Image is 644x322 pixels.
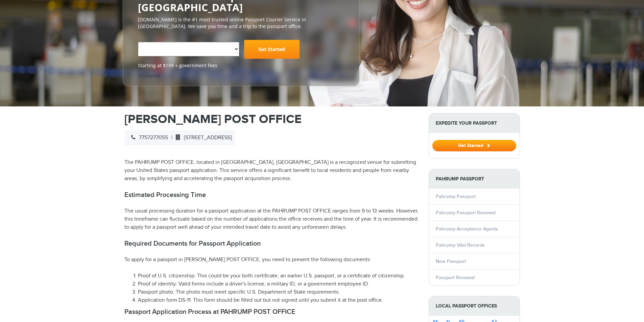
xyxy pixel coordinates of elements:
a: Get Started [432,143,516,148]
strong: Local Passport Offices [429,296,520,316]
p: The usual processing duration for a passport application at the PAHRUMP POST OFFICE ranges from 9... [124,207,419,231]
a: Pahrump Vital Records [436,242,485,248]
h2: Estimated Processing Time [124,191,419,199]
a: Pahrump Passport Renewal [436,210,496,216]
span: 7757277055 [128,134,168,141]
h2: Required Documents for Passport Application [124,240,419,248]
a: Pahrump Passport [436,194,476,199]
span: Starting at $199 + government fees [138,62,344,69]
a: Pahrump Acceptance Agents [436,226,498,232]
p: To apply for a passport in [PERSON_NAME] POST OFFICE, you need to present the following documents: [124,256,419,264]
strong: Pahrump Passport [429,169,520,189]
span: [STREET_ADDRESS] [172,134,232,141]
li: Passport photo: The photo must meet specific U.S. Department of State requirements. [138,288,419,296]
a: New Passport [436,258,466,264]
p: [DOMAIN_NAME] is the #1 most trusted online Passport Courier Service in [GEOGRAPHIC_DATA]. We sav... [138,16,344,30]
li: Application form DS-11: This form should be filled out but not signed until you submit it at the ... [138,296,419,304]
div: | [124,130,235,145]
a: Trustpilot [138,72,160,79]
button: Get Started [432,140,516,151]
strong: Expedite Your Passport [429,114,520,133]
li: Proof of U.S. citizenship: This could be your birth certificate, an earlier U.S. passport, or a c... [138,272,419,280]
a: Passport Renewal [436,275,475,280]
a: Get Started [244,40,300,59]
p: The PAHRUMP POST OFFICE, located in [GEOGRAPHIC_DATA], [GEOGRAPHIC_DATA] is a recognized venue fo... [124,158,419,183]
h2: Passport Application Process at PAHRUMP POST OFFICE [124,308,419,316]
li: Proof of identity: Valid forms include a driver's license, a military ID, or a government employe... [138,280,419,288]
h1: [PERSON_NAME] POST OFFICE [124,113,419,125]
